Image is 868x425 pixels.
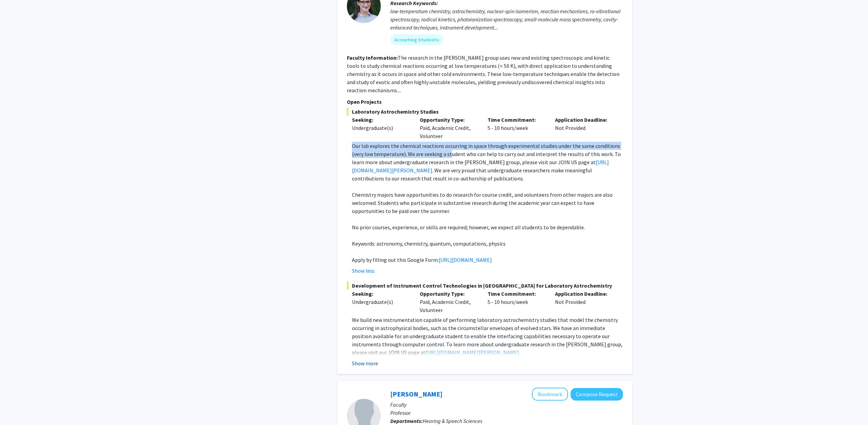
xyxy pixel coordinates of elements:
p: Our lab explores the chemical reactions occurring in space through experimental studies under the... [352,142,623,182]
p: Faculty [390,401,623,409]
p: Time Commitment: [488,116,545,124]
div: Undergraduate(s) [352,124,410,132]
p: Seeking: [352,116,410,124]
p: Seeking: [352,290,410,298]
div: 5 - 10 hours/week [482,290,550,314]
div: low-temperature chemistry, astrochemistry, nuclear-spin isomerism, reaction mechanisms, ro-vibrat... [390,7,623,32]
a: [URL][DOMAIN_NAME][PERSON_NAME] [426,349,519,356]
div: Not Provided [550,290,618,314]
b: Faculty Information: [347,54,398,61]
div: Not Provided [550,116,618,140]
p: Open Projects [347,98,623,106]
a: [PERSON_NAME] [390,390,442,398]
p: Opportunity Type: [420,116,477,124]
p: Apply by filling out this Google Form: [352,256,623,264]
p: Chemistry majors have opportunities to do research for course credit, and volunteers from other m... [352,191,623,215]
p: Keywords: astronomy, chemistry, quantum, computations, physics [352,239,623,248]
span: Development of Instrument Control Technologies in [GEOGRAPHIC_DATA] for Laboratory Astrochemistry [347,282,623,290]
div: 5 - 10 hours/week [482,116,550,140]
p: Time Commitment: [488,290,545,298]
mat-chip: Accepting Students [390,34,443,45]
a: [URL][DOMAIN_NAME] [439,256,492,263]
p: Application Deadline: [555,116,613,124]
div: Undergraduate(s) [352,298,410,306]
button: Add Rochelle Newman to Bookmarks [532,388,568,401]
p: No prior courses, experience, or skills are required; however, we expect all students to be depen... [352,223,623,231]
p: Professor [390,409,623,417]
p: Application Deadline: [555,290,613,298]
p: Opportunity Type: [420,290,477,298]
div: Paid, Academic Credit, Volunteer [415,290,482,314]
b: Departments: [390,418,423,424]
span: Hearing & Speech Sciences [423,418,482,424]
button: Compose Request to Rochelle Newman [571,388,623,401]
p: We build new instrumentation capable of performing laboratory astrochemistry studies that model t... [352,316,623,356]
iframe: Chat [5,394,29,420]
div: Paid, Academic Credit, Volunteer [415,116,482,140]
button: Show less [352,267,375,275]
fg-read-more: The research in the [PERSON_NAME] group uses new and existing spectroscopic and kinetic tools to ... [347,54,619,94]
span: Laboratory Astrochemistry Studies [347,108,623,116]
button: Show more [352,359,378,367]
